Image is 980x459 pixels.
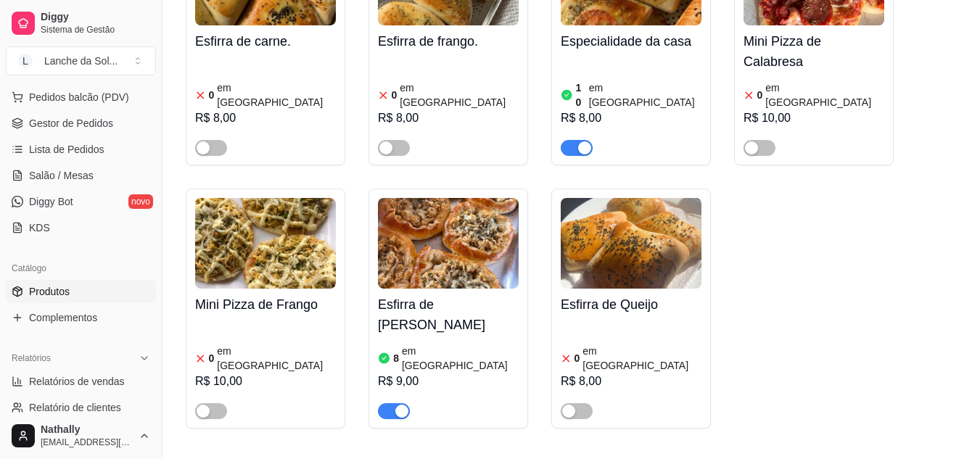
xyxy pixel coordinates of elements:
[6,190,156,213] a: Diggy Botnovo
[576,80,586,109] article: 10
[582,344,701,373] article: em [GEOGRAPHIC_DATA]
[6,418,156,453] button: Nathally[EMAIL_ADDRESS][DOMAIN_NAME]
[6,396,156,419] a: Relatório de clientes
[561,31,701,51] h4: Especialidade da casa
[29,168,94,183] span: Salão / Mesas
[561,373,701,390] div: R$ 8,00
[209,88,215,102] article: 0
[6,216,156,239] a: KDS
[44,54,118,68] div: Lanche da Sol ...
[6,6,156,41] a: DiggySistema de Gestão
[41,437,133,448] span: [EMAIL_ADDRESS][DOMAIN_NAME]
[29,310,97,325] span: Complementos
[378,294,519,335] h4: Esfirra de [PERSON_NAME]
[29,284,70,299] span: Produtos
[6,164,156,187] a: Salão / Mesas
[6,86,156,109] button: Pedidos balcão (PDV)
[6,370,156,393] a: Relatórios de vendas
[561,294,701,315] h4: Esfirra de Queijo
[575,351,580,365] article: 0
[378,109,519,127] div: R$ 8,00
[195,198,336,289] img: product-image
[6,306,156,329] a: Complementos
[744,109,884,127] div: R$ 10,00
[29,194,73,209] span: Diggy Bot
[6,46,156,75] button: Select a team
[378,198,519,289] img: product-image
[393,351,399,365] article: 8
[744,31,884,72] h4: Mini Pizza de Calabresa
[6,280,156,303] a: Produtos
[195,109,336,127] div: R$ 8,00
[6,138,156,161] a: Lista de Pedidos
[6,257,156,280] div: Catálogo
[378,373,519,390] div: R$ 9,00
[41,423,133,437] span: Nathally
[757,88,763,102] article: 0
[29,400,121,415] span: Relatório de clientes
[29,220,50,235] span: KDS
[195,31,336,51] h4: Esfirra de carne.
[400,80,519,109] article: em [GEOGRAPHIC_DATA]
[561,109,701,127] div: R$ 8,00
[41,11,150,24] span: Diggy
[392,88,398,102] article: 0
[29,142,104,157] span: Lista de Pedidos
[589,80,701,109] article: em [GEOGRAPHIC_DATA]
[12,352,51,364] span: Relatórios
[6,112,156,135] a: Gestor de Pedidos
[195,373,336,390] div: R$ 10,00
[217,344,336,373] article: em [GEOGRAPHIC_DATA]
[217,80,336,109] article: em [GEOGRAPHIC_DATA]
[29,374,125,389] span: Relatórios de vendas
[765,80,884,109] article: em [GEOGRAPHIC_DATA]
[195,294,336,315] h4: Mini Pizza de Frango
[18,54,33,68] span: L
[29,116,113,131] span: Gestor de Pedidos
[41,24,150,36] span: Sistema de Gestão
[209,351,215,365] article: 0
[402,344,519,373] article: em [GEOGRAPHIC_DATA]
[378,31,519,51] h4: Esfirra de frango.
[29,90,129,104] span: Pedidos balcão (PDV)
[561,198,701,289] img: product-image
